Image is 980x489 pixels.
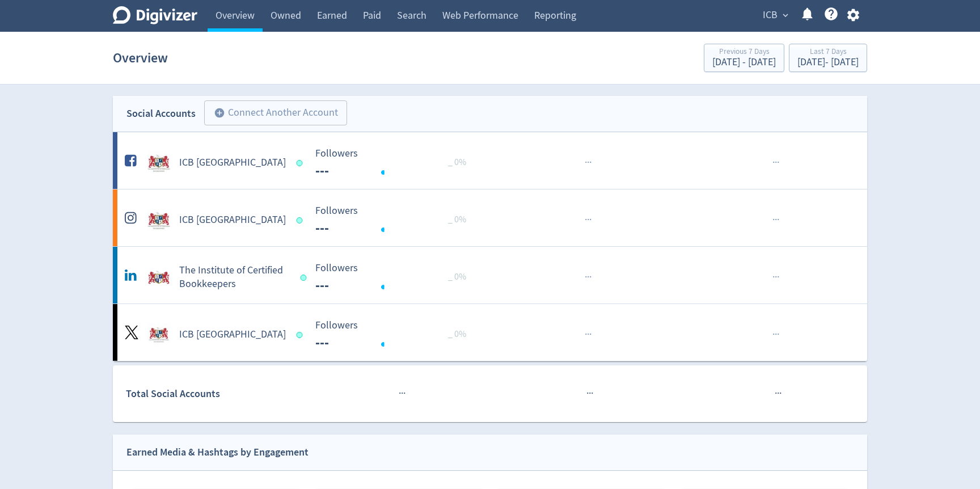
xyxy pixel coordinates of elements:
[586,386,589,401] span: ·
[297,160,306,166] span: Data last synced: 13 Aug 2025, 6:02pm (AEST)
[589,327,592,342] span: ·
[789,44,867,72] button: Last 7 Days[DATE]- [DATE]
[113,189,867,246] a: ICB Australia undefinedICB [GEOGRAPHIC_DATA] Followers --- Followers --- _ 0%······
[587,155,589,170] span: ·
[179,156,286,170] h5: ICB [GEOGRAPHIC_DATA]
[704,44,784,72] button: Previous 7 Days[DATE] - [DATE]
[589,386,591,401] span: ·
[448,328,466,340] span: _ 0%
[775,213,777,227] span: ·
[179,213,286,227] h5: ICB [GEOGRAPHIC_DATA]
[300,275,310,281] span: Data last synced: 14 Aug 2025, 12:02am (AEST)
[763,6,778,24] span: ICB
[585,155,587,170] span: ·
[585,327,587,342] span: ·
[179,264,290,291] h5: The Institute of Certified Bookkeepers
[126,106,196,122] div: Social Accounts
[712,57,776,68] div: [DATE] - [DATE]
[448,157,466,168] span: _ 0%
[777,386,779,401] span: ·
[772,270,775,284] span: ·
[113,247,867,303] a: The Institute of Certified Bookkeepers undefinedThe Institute of Certified Bookkeepers Followers ...
[310,148,480,178] svg: Followers ---
[797,57,859,68] div: [DATE] - [DATE]
[310,320,480,350] svg: Followers ---
[401,386,403,401] span: ·
[591,386,593,401] span: ·
[775,327,777,342] span: ·
[587,270,589,284] span: ·
[126,444,309,461] div: Earned Media & Hashtags by Engagement
[403,386,405,401] span: ·
[777,327,779,342] span: ·
[777,155,779,170] span: ·
[585,270,587,284] span: ·
[797,48,859,57] div: Last 7 Days
[448,271,466,283] span: _ 0%
[712,48,776,57] div: Previous 7 Days
[589,213,592,227] span: ·
[775,386,777,401] span: ·
[147,151,170,174] img: ICB Australia undefined
[113,40,168,76] h1: Overview
[179,328,286,342] h5: ICB [GEOGRAPHIC_DATA]
[204,100,347,125] button: Connect Another Account
[147,323,170,346] img: ICB Australia undefined
[147,266,170,289] img: The Institute of Certified Bookkeepers undefined
[772,213,775,227] span: ·
[587,327,589,342] span: ·
[113,304,867,361] a: ICB Australia undefinedICB [GEOGRAPHIC_DATA] Followers --- Followers --- _ 0%······
[126,386,307,402] div: Total Social Accounts
[399,386,401,401] span: ·
[777,213,779,227] span: ·
[196,102,347,125] a: Connect Another Account
[310,263,480,293] svg: Followers ---
[759,6,791,24] button: ICB
[589,270,592,284] span: ·
[113,132,867,189] a: ICB Australia undefinedICB [GEOGRAPHIC_DATA] Followers --- Followers --- _ 0%······
[775,155,777,170] span: ·
[775,270,777,284] span: ·
[772,327,775,342] span: ·
[310,205,480,235] svg: Followers ---
[147,209,170,231] img: ICB Australia undefined
[585,213,587,227] span: ·
[448,214,466,225] span: _ 0%
[587,213,589,227] span: ·
[297,332,306,338] span: Data last synced: 14 Aug 2025, 5:02am (AEST)
[779,386,782,401] span: ·
[297,217,306,224] span: Data last synced: 13 Aug 2025, 7:02pm (AEST)
[589,155,592,170] span: ·
[214,107,225,119] span: add_circle
[780,10,791,20] span: expand_more
[772,155,775,170] span: ·
[777,270,779,284] span: ·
